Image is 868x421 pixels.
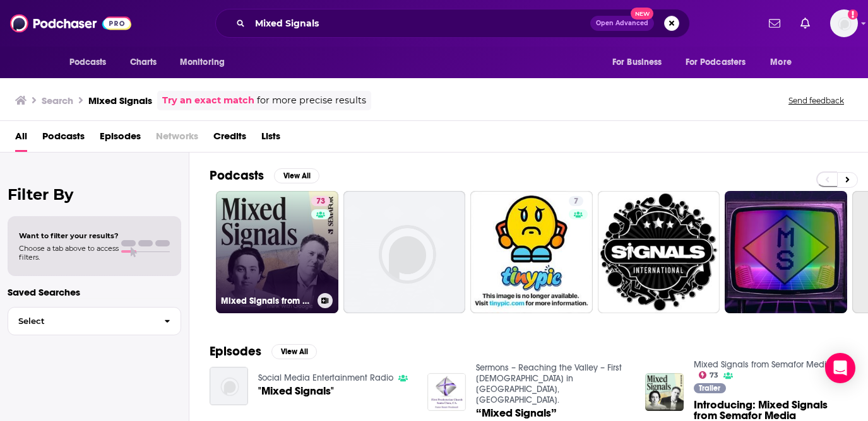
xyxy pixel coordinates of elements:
h2: Podcasts [210,168,264,183]
span: For Business [612,54,662,71]
span: Networks [156,126,198,152]
img: User Profile [830,9,858,37]
h2: Filter By [8,185,181,204]
a: Introducing: Mixed Signals from Semafor Media [694,400,848,421]
button: View All [274,168,319,183]
a: Show notifications dropdown [764,13,785,34]
a: Try an exact match [162,93,254,108]
a: 7 [569,196,583,206]
svg: Add a profile image [848,9,858,20]
span: for more precise results [257,93,366,108]
input: Search podcasts, credits, & more... [250,13,590,33]
a: “Mixed Signals” [476,408,557,418]
h2: Episodes [210,343,261,359]
a: Lists [261,126,280,152]
span: More [770,54,792,71]
span: 73 [710,372,718,378]
h3: Mixed Signals [88,95,152,107]
p: Saved Searches [8,286,181,298]
button: Select [8,307,181,335]
a: 73 [311,196,330,206]
img: Podchaser - Follow, Share and Rate Podcasts [10,11,131,35]
a: Charts [122,50,165,74]
button: open menu [761,50,807,74]
a: All [15,126,27,152]
div: Open Intercom Messenger [825,353,855,383]
a: Mixed Signals from Semafor Media [694,359,832,370]
a: 73Mixed Signals from Semafor Media [216,191,338,313]
span: Select [8,317,154,325]
button: View All [271,344,317,359]
div: Search podcasts, credits, & more... [215,9,690,38]
h3: Mixed Signals from Semafor Media [221,296,312,306]
span: 7 [574,195,578,208]
span: For Podcasters [686,54,746,71]
a: Social Media Entertainment Radio [258,372,393,383]
img: “Mixed Signals” [427,373,466,412]
img: Introducing: Mixed Signals from Semafor Media [645,373,684,412]
button: open menu [603,50,678,74]
span: Want to filter your results? [19,231,119,240]
h3: Search [42,95,73,107]
span: Monitoring [180,54,225,71]
a: Episodes [100,126,141,152]
span: Trailer [699,384,720,392]
a: Podcasts [42,126,85,152]
img: "Mixed Signals" [210,367,248,405]
a: Sermons – Reaching the Valley – First Presbyterian in Santa Clara, Ca. [476,362,622,405]
button: Send feedback [785,95,848,106]
span: New [631,8,653,20]
a: Credits [213,126,246,152]
a: EpisodesView All [210,343,317,359]
a: PodcastsView All [210,168,319,183]
span: Logged in as kindrieri [830,9,858,37]
button: open menu [677,50,764,74]
span: Open Advanced [596,20,648,26]
span: 73 [316,195,325,208]
button: open menu [171,50,241,74]
button: Open AdvancedNew [590,16,654,31]
span: Choose a tab above to access filters. [19,244,119,262]
a: Show notifications dropdown [795,13,815,34]
button: open menu [61,50,123,74]
span: Charts [130,54,157,71]
button: Show profile menu [830,9,858,37]
span: Podcasts [69,54,107,71]
a: 73 [699,371,719,379]
a: 7 [470,191,593,313]
a: "Mixed Signals" [258,386,334,396]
